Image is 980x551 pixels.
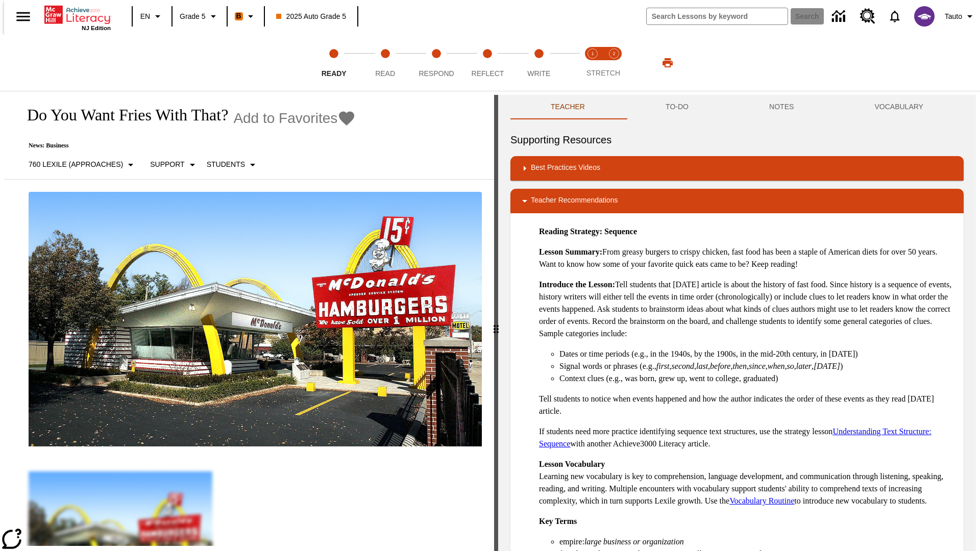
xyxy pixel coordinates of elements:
[559,536,955,548] li: empire:
[539,425,955,450] p: If students need more practice identifying sequence text structures, use the strategy lesson with...
[531,195,618,207] p: Teacher Recommendations
[749,362,766,370] em: since
[407,35,466,91] button: Respond step 3 of 5
[150,159,184,170] p: Support
[729,496,794,505] a: Vocabulary Routine
[854,3,881,30] a: Resource Center, Will open in new tab
[539,458,955,507] p: Learning new vocabulary is key to comprehension, language development, and communication through ...
[236,10,241,22] span: B
[539,227,602,236] strong: Reading Strategy:
[908,3,941,30] button: Select a new avatar
[146,156,202,174] button: Scaffolds, Support
[510,189,964,213] div: Teacher Recommendations
[510,95,625,119] button: Teacher
[651,54,684,72] button: Print
[140,11,150,22] span: EN
[510,156,964,181] div: Best Practices Videos
[29,159,123,170] p: 760 Lexile (Approaches)
[458,35,517,91] button: Reflect step 4 of 5
[509,35,569,91] button: Write step 5 of 5
[355,35,414,91] button: Read step 2 of 5
[787,362,794,370] em: so
[539,280,615,289] strong: Introduce the Lesson:
[814,362,840,370] em: [DATE]
[16,106,228,124] h1: Do You Want Fries With That?
[732,362,747,370] em: then
[539,517,577,525] strong: Key Terms
[559,348,955,360] li: Dates or time periods (e.g., in the 1940s, by the 1900s, in the mid-20th century, in [DATE])
[44,4,111,31] div: Home
[768,362,785,370] em: when
[527,69,550,78] span: Write
[941,7,980,26] button: Profile/Settings
[24,156,141,174] button: Select Lexile, 760 Lexile (Approaches)
[578,35,607,91] button: Stretch Read step 1 of 2
[539,247,602,256] strong: Lesson Summary:
[531,162,600,174] p: Best Practices Videos
[625,95,729,119] button: TO-DO
[729,95,834,119] button: NOTES
[494,95,498,551] div: Press Enter or Spacebar and then press right and left arrow keys to move the slider
[510,95,964,119] div: Instructional Panel Tabs
[796,362,812,370] em: later
[834,95,964,119] button: VOCABULARY
[559,360,955,372] li: Signal words or phrases (e.g., , , , , , , , , , )
[539,393,955,417] p: Tell students to notice when events happened and how the author indicates the order of these even...
[826,3,854,31] a: Data Center
[539,460,605,468] strong: Lesson Vocabulary
[539,279,955,340] p: Tell students that [DATE] article is about the history of fast food. Since history is a sequence ...
[180,11,206,22] span: Grade 5
[375,69,395,78] span: Read
[419,69,454,78] span: Respond
[82,25,111,31] span: NJ Edition
[647,8,788,24] input: search field
[591,51,594,56] text: 1
[696,362,708,370] em: last
[203,156,263,174] button: Select Student
[539,427,932,448] a: Understanding Text Structure: Sequence
[207,159,245,170] p: Students
[559,372,955,385] li: Context clues (e.g., was born, grew up, went to college, graduated)
[8,2,38,32] button: Open side menu
[472,69,504,78] span: Reflect
[656,362,670,370] em: first
[914,6,935,27] img: avatar image
[945,11,962,22] span: Tauto
[584,537,684,546] em: large business or organization
[539,246,955,270] p: From greasy burgers to crispy chicken, fast food has been a staple of American diets for over 50 ...
[233,110,337,127] span: Add to Favorites
[29,192,482,447] img: One of the first McDonald's stores, with the iconic red sign and golden arches.
[304,35,363,91] button: Ready step 1 of 5
[4,95,494,546] div: reading
[276,11,347,22] span: 2025 Auto Grade 5
[233,109,356,127] button: Add to Favorites - Do You Want Fries With That?
[16,142,356,149] p: News: Business
[612,51,615,56] text: 2
[672,362,694,370] em: second
[510,132,964,148] h6: Supporting Resources
[176,7,224,26] button: Grade: Grade 5, Select a grade
[322,69,347,78] span: Ready
[599,35,629,91] button: Stretch Respond step 2 of 2
[604,227,637,236] strong: Sequence
[498,95,976,551] div: activity
[136,7,168,26] button: Language: EN, Select a language
[231,7,261,26] button: Boost Class color is orange. Change class color
[881,3,908,30] a: Notifications
[710,362,730,370] em: before
[586,69,620,77] span: STRETCH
